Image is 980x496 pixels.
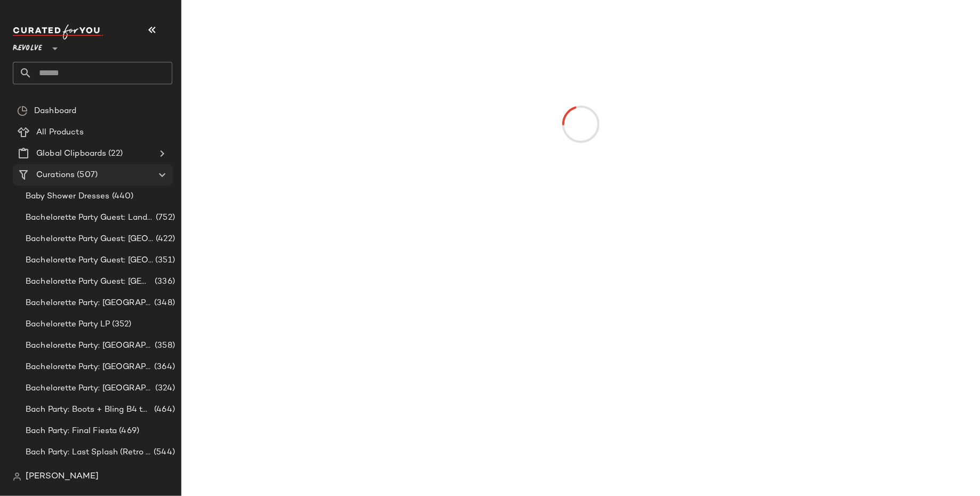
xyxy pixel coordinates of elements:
span: Curations [36,169,75,181]
span: Bachelorette Party Guest: Landing Page [26,212,154,224]
img: svg%3e [17,106,28,116]
span: Bachelorette Party: [GEOGRAPHIC_DATA] [26,361,152,373]
span: (364) [152,361,175,373]
span: (752) [154,212,175,224]
span: Global Clipboards [36,148,106,160]
span: Bach Party: Last Splash (Retro [GEOGRAPHIC_DATA]) [26,446,152,459]
span: (507) [75,169,98,181]
span: Bachelorette Party: [GEOGRAPHIC_DATA] [26,382,153,395]
span: [PERSON_NAME] [26,470,99,483]
span: (352) [110,318,132,331]
span: Dashboard [34,105,76,117]
span: Bachelorette Party: [GEOGRAPHIC_DATA] [26,297,152,309]
span: Bachelorette Party Guest: [GEOGRAPHIC_DATA] [26,233,154,245]
span: (336) [153,276,175,288]
span: Bachelorette Party Guest: [GEOGRAPHIC_DATA] [26,276,153,288]
span: Bachelorette Party LP [26,318,110,331]
span: Bachelorette Party Guest: [GEOGRAPHIC_DATA] [26,254,153,267]
span: (351) [153,254,175,267]
span: (22) [106,148,123,160]
span: Bach Party: Boots + Bling B4 the Ring [26,404,152,416]
span: (324) [153,382,175,395]
span: (464) [152,404,175,416]
span: (358) [153,340,175,352]
span: Bach Party: Final Fiesta [26,425,117,437]
span: (440) [110,190,134,203]
span: (348) [152,297,175,309]
span: (469) [117,425,139,437]
span: Bachelorette Party: [GEOGRAPHIC_DATA] [26,340,153,352]
span: (544) [152,446,175,459]
img: cfy_white_logo.C9jOOHJF.svg [13,25,103,39]
img: svg%3e [13,473,21,481]
span: (422) [154,233,175,245]
span: Revolve [13,36,42,55]
span: Baby Shower Dresses [26,190,110,203]
span: All Products [36,126,84,139]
